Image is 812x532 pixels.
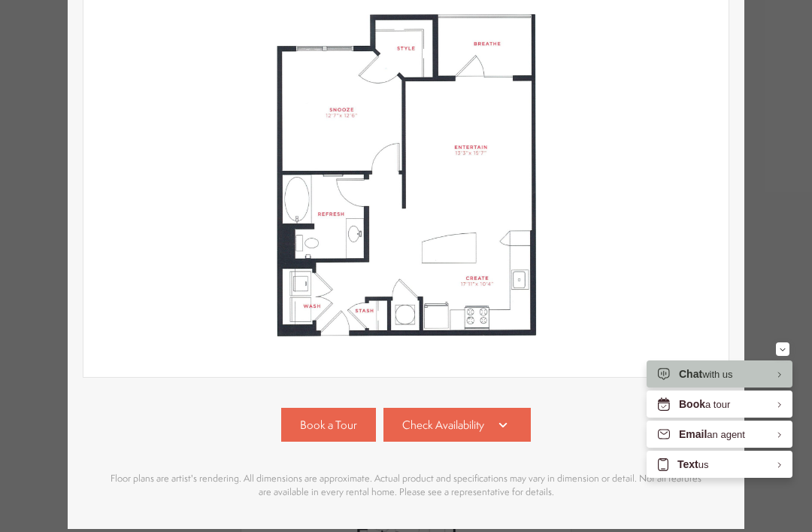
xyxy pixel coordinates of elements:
[300,417,357,433] span: Book a Tour
[402,417,484,433] span: Check Availability
[383,408,531,442] a: Check Availability
[281,408,376,442] a: Book a Tour
[105,472,707,499] p: Floor plans are artist's rendering. All dimensions are approximate. Actual product and specificat...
